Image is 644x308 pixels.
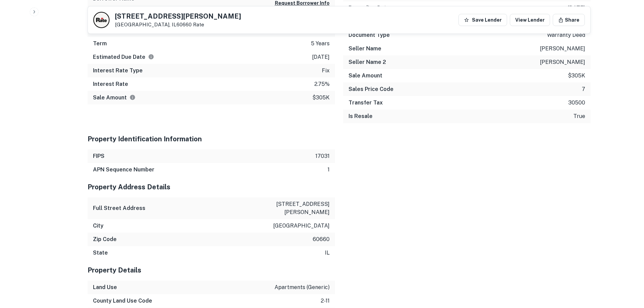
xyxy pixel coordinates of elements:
h5: Property Details [88,265,335,275]
p: [PERSON_NAME] [540,45,585,53]
p: [GEOGRAPHIC_DATA], IL60660 [115,22,241,28]
h6: Land Use [93,283,117,291]
h6: Interest Rate Type [93,67,143,75]
button: Share [553,14,585,26]
p: $305k [568,72,585,80]
h5: Property Address Details [88,182,335,192]
p: [GEOGRAPHIC_DATA] [273,222,330,230]
h6: Document Type [349,31,390,39]
p: 60660 [313,235,330,243]
h6: Interest Rate [93,80,128,88]
h6: Transfer Tax [349,99,383,107]
h6: Sale Amount [93,94,136,102]
h6: Zip Code [93,235,117,243]
p: [DATE] [312,53,330,61]
p: 17031 [315,152,330,160]
iframe: Chat Widget [610,254,644,286]
p: apartments (generic) [275,283,330,291]
h6: Seller Name 2 [349,58,386,66]
h6: State [93,249,108,257]
p: 2-11 [321,297,330,305]
h6: Estimated Due Date [93,53,154,61]
p: 30500 [568,99,585,107]
h5: [STREET_ADDRESS][PERSON_NAME] [115,13,241,20]
p: il [325,249,330,257]
p: [PERSON_NAME] [540,58,585,66]
h6: City [93,222,103,230]
h5: Property Identification Information [88,134,335,144]
h6: Full Street Address [93,204,145,212]
p: true [573,112,585,120]
h6: Recording Date [349,4,390,12]
a: Rate [193,22,204,27]
p: [DATE] [568,4,585,12]
svg: The values displayed on the website are for informational purposes only and may be reported incor... [129,94,136,100]
p: 5 years [311,40,330,48]
p: [STREET_ADDRESS][PERSON_NAME] [269,200,330,216]
p: $305k [312,94,330,102]
h6: Term [93,40,107,48]
h6: Sales Price Code [349,85,393,93]
h6: FIPS [93,152,104,160]
h6: Is Resale [349,112,373,120]
h6: Sale Amount [349,72,382,80]
button: Save Lender [458,14,507,26]
h6: Seller Name [349,45,381,53]
h6: APN Sequence Number [93,166,154,174]
p: 2.75% [314,80,330,88]
svg: Estimate is based on a standard schedule for this type of loan. [148,54,154,60]
p: fix [322,67,330,75]
p: warranty deed [547,31,585,39]
h6: County Land Use Code [93,297,152,305]
a: View Lender [510,14,550,26]
p: 7 [582,85,585,93]
p: 1 [328,166,330,174]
